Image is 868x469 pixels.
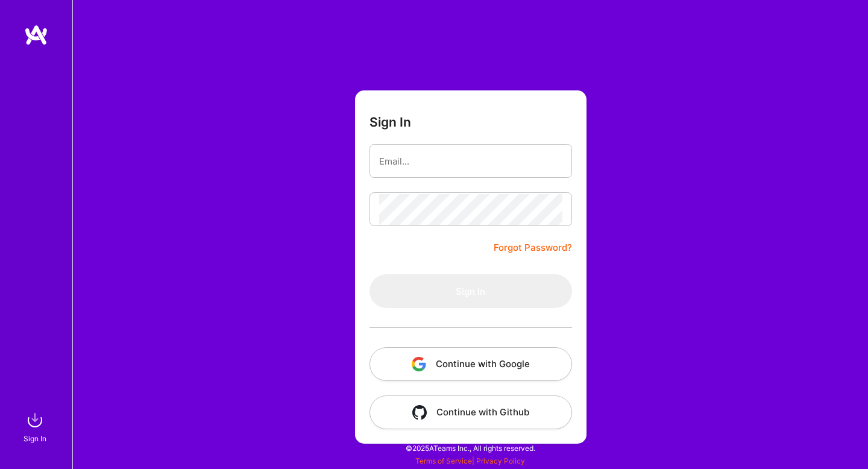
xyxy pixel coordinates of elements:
[23,408,47,432] img: sign in
[415,456,525,465] span: |
[72,433,868,463] div: © 2025 ATeams Inc., All rights reserved.
[25,408,47,445] a: sign inSign In
[494,241,572,255] a: Forgot Password?
[24,24,48,46] img: logo
[370,115,411,130] h3: Sign In
[476,456,525,465] a: Privacy Policy
[412,405,427,420] img: icon
[370,395,572,429] button: Continue with Github
[415,456,472,465] a: Terms of Service
[370,347,572,381] button: Continue with Google
[370,274,572,308] button: Sign In
[379,146,562,177] input: Email...
[24,432,46,445] div: Sign In
[412,357,426,371] img: icon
